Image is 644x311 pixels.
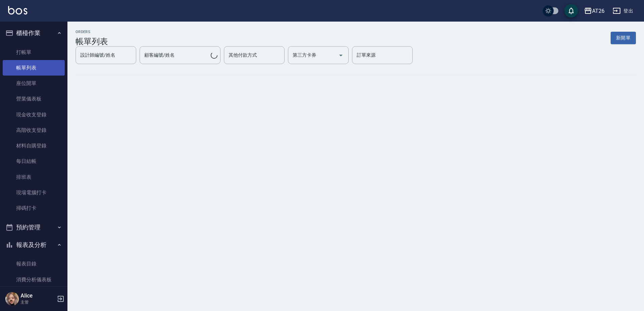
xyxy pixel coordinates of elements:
[3,107,65,122] a: 現金收支登錄
[3,153,65,169] a: 每日結帳
[5,292,19,306] img: Person
[3,236,65,254] button: 報表及分析
[564,4,578,18] button: save
[610,5,636,17] button: 登出
[611,32,636,44] button: 新開單
[76,30,108,34] h2: ORDERS
[3,256,65,272] a: 報表目錄
[3,76,65,91] a: 座位開單
[3,91,65,107] a: 營業儀表板
[3,45,65,60] a: 打帳單
[3,138,65,153] a: 材料自購登錄
[3,169,65,185] a: 排班表
[21,292,55,299] h5: Alice
[3,200,65,216] a: 掃碼打卡
[3,185,65,200] a: 現場電腦打卡
[3,122,65,138] a: 高階收支登錄
[335,50,346,61] button: Open
[8,6,27,15] img: Logo
[3,60,65,76] a: 帳單列表
[3,24,65,42] button: 櫃檯作業
[592,7,605,15] div: AT26
[611,34,636,41] a: 新開單
[581,4,607,18] button: AT26
[76,37,108,46] h3: 帳單列表
[3,219,65,236] button: 預約管理
[21,299,55,305] p: 主管
[3,272,65,287] a: 消費分析儀表板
